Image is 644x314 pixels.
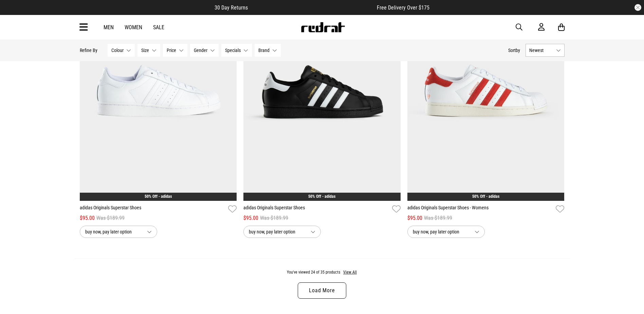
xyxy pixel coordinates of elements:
[85,228,142,236] span: buy now, pay later option
[80,204,226,214] a: adidas Originals Superstar Shoes
[243,204,389,214] a: adidas Originals Superstar Shoes
[108,44,135,57] button: Colour
[308,194,335,199] a: 50% Off - adidas
[472,194,499,199] a: 50% Off - adidas
[190,44,219,57] button: Gender
[167,48,176,53] span: Price
[287,270,340,275] span: You've viewed 24 of 35 products
[413,228,469,236] span: buy now, pay later option
[145,194,172,199] a: 50% Off - adidas
[255,44,281,57] button: Brand
[96,214,125,222] span: Was $189.99
[298,282,346,299] a: Load More
[508,46,520,54] button: Sortby
[80,214,95,222] span: $95.00
[407,214,422,222] span: $95.00
[137,44,160,57] button: Size
[260,214,288,222] span: Was $189.99
[377,4,429,11] span: Free Delivery Over $175
[261,4,363,11] iframe: Customer reviews powered by Trustpilot
[104,24,114,31] a: Men
[407,204,553,214] a: adidas Originals Superstar Shoes - Womens
[249,228,305,236] span: buy now, pay later option
[221,44,252,57] button: Specials
[215,4,248,11] span: 30 Day Returns
[194,48,207,53] span: Gender
[258,48,270,53] span: Brand
[125,24,142,31] a: Women
[529,48,553,53] span: Newest
[300,22,345,32] img: Redrat logo
[243,226,321,238] button: buy now, pay later option
[163,44,187,57] button: Price
[424,214,452,222] span: Was $189.99
[141,48,149,53] span: Size
[516,48,520,53] span: by
[80,48,97,53] p: Refine By
[5,3,26,23] button: Open LiveChat chat widget
[225,48,241,53] span: Specials
[343,269,357,276] button: View All
[153,24,164,31] a: Sale
[526,44,565,57] button: Newest
[243,214,258,222] span: $95.00
[80,226,157,238] button: buy now, pay later option
[111,48,124,53] span: Colour
[407,226,485,238] button: buy now, pay later option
